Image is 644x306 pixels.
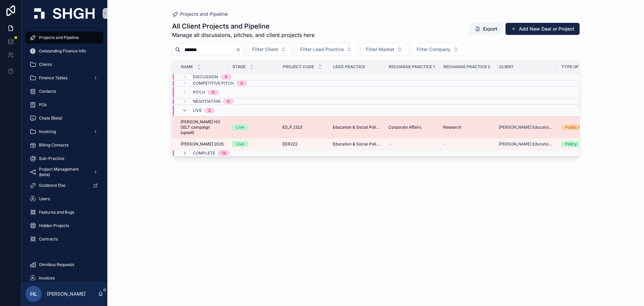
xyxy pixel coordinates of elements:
span: Projects and Pipeline [39,35,79,40]
button: Add New Deal or Project [505,23,580,35]
span: Filter Client [252,46,278,53]
div: 0 [212,90,215,95]
span: Contracts [39,236,58,242]
div: 13 [222,150,226,156]
span: ED_P_1323 [282,125,302,130]
a: [PERSON_NAME] HO SELT campaign (upsell) [180,119,224,135]
span: Guidance Doc [39,183,66,188]
span: Outstanding Finance Info [39,48,86,54]
button: Select Button [247,43,292,56]
div: Live [236,141,244,147]
a: Policy [561,141,607,147]
span: Manage all discussions, pitches, and client projects here [172,31,315,39]
span: Live [193,108,202,113]
a: Corporate Affairs [388,125,435,130]
span: Discussion [193,74,218,80]
a: Chats (Beta) [25,112,103,124]
span: Project Management (beta) [39,167,88,177]
span: Complete [193,150,215,156]
span: POs [39,102,47,107]
div: Policy [565,141,577,147]
a: Projects and Pipeline [25,32,103,44]
a: Public Affairs [561,124,607,130]
span: Hidden Projects [39,223,69,228]
a: [PERSON_NAME] Education Limited [499,125,553,130]
div: 0 [227,99,230,104]
a: Live [232,124,274,130]
button: Clear [235,47,244,52]
button: Select Button [294,43,358,56]
a: Research [443,125,491,130]
span: Sub-Practice [39,156,64,161]
button: Select Button [411,43,464,56]
span: Invoicing [39,129,56,134]
a: Outstanding Finance Info [25,45,103,57]
a: Finance Tables [25,72,103,84]
span: Name [181,64,193,70]
span: Research [443,125,461,130]
span: Type of Project [561,64,598,70]
span: Omnibus Requests [39,262,74,267]
a: Omnibus Requests [25,259,103,271]
span: Corporate Affairs [388,125,421,130]
span: Stage [232,64,246,70]
span: Negotiation [193,99,220,104]
span: Filter Company [417,46,450,53]
a: Education & Social Policy [333,141,380,147]
div: 0 [240,81,243,86]
span: Clients [39,62,52,67]
img: App logo [34,8,95,19]
a: Education & Social Policy [333,125,380,130]
a: POs [25,99,103,111]
span: Filter Lead Practice [300,46,344,53]
a: [PERSON_NAME] 2025 [180,141,224,147]
div: 2 [208,108,211,113]
a: Project Management (beta) [25,166,103,178]
span: Billing Contacts [39,142,68,148]
a: [PERSON_NAME] Education Limited [499,141,553,147]
span: Finance Tables [39,75,67,81]
span: Recharge Practice 1 [389,64,435,70]
a: Live [232,141,274,147]
span: Recharge Practice 2 [443,64,490,70]
div: scrollable content [21,27,107,282]
div: Live [236,124,244,130]
span: Pitch [193,90,205,95]
a: EDR222 [282,141,325,147]
span: Client [499,64,514,70]
span: -- [388,141,392,147]
a: Contracts [25,233,103,245]
a: ED_P_1323 [282,125,325,130]
a: Contacts [25,85,103,97]
a: -- [443,141,491,147]
a: Clients [25,58,103,71]
span: Competitive Pitch [193,81,234,86]
span: Chats (Beta) [39,116,62,121]
span: HL [30,290,37,298]
span: Filter Market [366,46,394,53]
span: Projects and Pipeline [180,11,228,17]
span: Project Code [283,64,314,70]
a: Hidden Projects [25,220,103,232]
a: Invoices [25,272,103,284]
span: Invoices [39,275,55,281]
h1: All Client Projects and Pipeline [172,21,315,31]
a: Projects and Pipeline [172,11,228,17]
span: Lead Practice [333,64,365,70]
a: Users [25,193,103,205]
a: Invoicing [25,126,103,138]
div: 0 [225,74,227,80]
button: Select Button [360,43,408,56]
span: Users [39,196,50,202]
div: Public Affairs [565,124,590,130]
span: EDR222 [282,141,298,147]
